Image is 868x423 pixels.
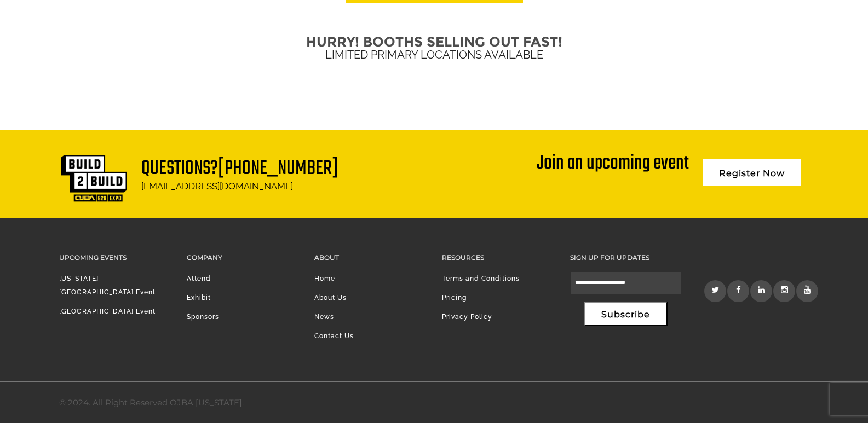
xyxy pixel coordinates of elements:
[14,166,200,328] textarea: Type your message and click 'Submit'
[59,275,156,296] a: [US_STATE][GEOGRAPHIC_DATA] Event
[442,251,553,264] h3: Resources
[141,159,338,178] h1: Questions?
[14,101,200,125] input: Enter your last name
[218,153,338,184] a: [PHONE_NUMBER]
[570,251,681,264] h3: Sign up for updates
[584,302,668,326] button: Subscribe
[314,332,354,340] a: Contact Us
[187,294,211,302] a: Exhibit
[14,134,200,158] input: Enter your email address
[442,294,467,302] a: Pricing
[442,275,520,282] a: Terms and Conditions
[59,45,809,65] p: LIMITED PRIMARY LOCATIONS AVAILABLE
[141,181,293,192] a: [EMAIL_ADDRESS][DOMAIN_NAME]
[314,294,347,302] a: About Us
[442,313,492,321] a: Privacy Policy
[57,61,184,76] div: Leave a message
[187,251,298,264] h3: Company
[537,154,689,173] div: Join an upcoming event
[59,308,156,315] a: [GEOGRAPHIC_DATA] Event
[59,38,809,45] h2: HURRY! BOOTHS SELLING OUT FAST!
[59,251,170,264] h3: Upcoming Events
[703,159,801,186] a: Register Now
[160,337,199,352] em: Submit
[187,313,219,321] a: Sponsors
[180,5,206,32] div: Minimize live chat window
[314,313,334,321] a: News
[314,275,335,282] a: Home
[187,275,211,282] a: Attend
[314,251,426,264] h3: About
[59,396,244,410] div: © 2024. All Right Reserved OJBA [US_STATE].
